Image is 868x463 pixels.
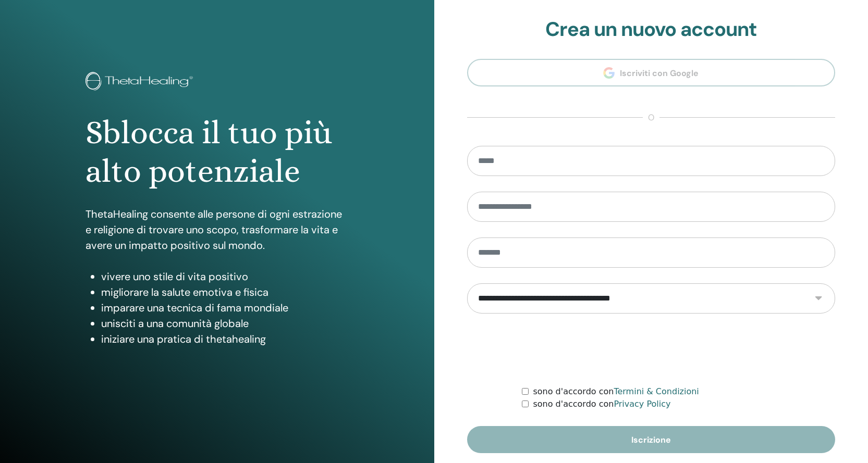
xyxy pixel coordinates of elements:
[614,386,699,396] a: Termini & Condizioni
[101,331,349,347] li: iniziare una pratica di thetahealing
[533,398,670,410] label: sono d'accordo con
[85,206,349,253] p: ThetaHealing consente alle persone di ogni estrazione e religione di trovare uno scopo, trasforma...
[533,385,699,398] label: sono d'accordo con
[101,284,349,300] li: migliorare la salute emotiva e fisica
[467,18,836,42] h2: Crea un nuovo account
[643,111,659,124] span: o
[101,316,349,331] li: unisciti a una comunità globale
[572,329,730,370] iframe: reCAPTCHA
[101,300,349,316] li: imparare una tecnica di fama mondiale
[85,114,349,191] h1: Sblocca il tuo più alto potenziale
[614,399,670,409] a: Privacy Policy
[101,269,349,284] li: vivere uno stile di vita positivo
